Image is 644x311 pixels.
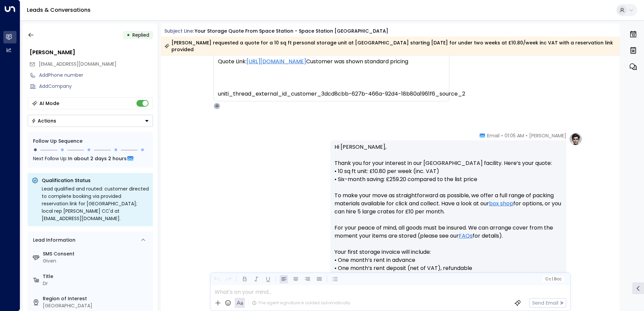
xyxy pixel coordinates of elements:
[39,100,59,107] div: AI Mode
[569,132,582,146] img: profile-logo.png
[27,6,91,14] a: Leads & Conversations
[489,200,513,208] a: box shop
[164,28,194,34] span: Subject Line:
[39,83,153,90] div: AddCompany
[33,155,148,162] div: Next Follow Up:
[39,72,153,79] div: AddPhone number
[42,185,149,222] div: Lead qualified and routed: customer directed to complete booking via provided reservation link fo...
[224,275,233,283] button: Redo
[68,155,127,162] span: In about 2 days 2 hours
[33,138,148,145] div: Follow Up Sequence
[127,29,130,41] div: •
[132,32,149,38] span: Replied
[526,132,527,139] span: •
[28,115,153,127] div: Button group with a nested menu
[42,177,149,184] p: Qualification Status
[501,132,503,139] span: •
[43,257,150,265] div: Given
[31,237,75,244] div: Lead Information
[545,277,561,281] span: Cc Bcc
[552,277,553,281] span: |
[214,103,220,109] div: O
[487,132,500,139] span: Email
[43,273,150,280] label: Title
[164,39,616,53] div: [PERSON_NAME] requested a quote for a 10 sq ft personal storage unit at [GEOGRAPHIC_DATA] startin...
[247,58,306,66] a: [URL][DOMAIN_NAME]
[529,132,566,139] span: [PERSON_NAME]
[43,280,150,287] div: Dr
[39,61,117,67] span: [EMAIL_ADDRESS][DOMAIN_NAME]
[43,295,150,302] label: Region of Interest
[459,232,473,240] a: FAQs
[213,275,221,283] button: Undo
[28,115,153,127] button: Actions
[31,118,56,124] div: Actions
[30,48,153,57] div: [PERSON_NAME]
[39,61,117,68] span: vafino@gmail.com
[195,28,388,35] div: Your storage quote from Space Station - Space Station [GEOGRAPHIC_DATA]
[43,250,150,257] label: SMS Consent
[43,302,150,309] div: [GEOGRAPHIC_DATA]
[505,132,524,139] span: 01:05 AM
[542,276,564,282] button: Cc|Bcc
[252,300,350,306] div: The agent signature is added automatically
